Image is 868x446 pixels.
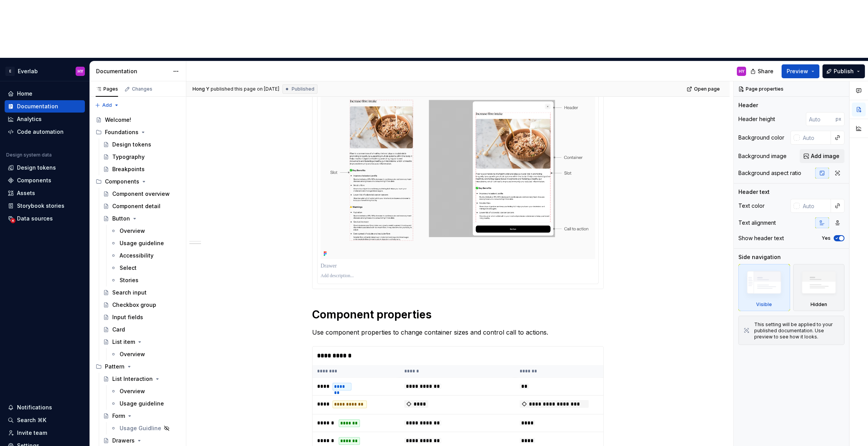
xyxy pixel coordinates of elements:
[17,215,53,222] div: Data sources
[120,276,138,284] div: Stories
[112,375,153,383] div: List Interaction
[120,400,164,407] div: Usage guideline
[107,274,183,286] a: Stories
[96,86,118,92] div: Pages
[100,286,183,299] a: Search input
[5,126,85,138] a: Code automation
[738,152,787,160] div: Background image
[684,84,723,94] a: Open page
[738,188,770,196] div: Header text
[793,264,845,311] div: Hidden
[17,429,47,437] div: Invite team
[120,227,145,235] div: Overview
[738,202,765,210] div: Text color
[5,67,15,76] div: E
[120,350,145,358] div: Overview
[132,86,152,92] div: Changes
[112,289,147,296] div: Search input
[822,64,865,78] button: Publish
[738,219,776,227] div: Text alignment
[78,68,83,74] div: HY
[100,373,183,385] a: List Interaction
[5,174,85,187] a: Components
[312,308,604,321] h1: Component properties
[107,249,183,262] a: Accessibility
[93,126,183,138] div: Foundations
[787,67,808,75] span: Preview
[800,131,831,145] input: Auto
[102,102,112,108] span: Add
[738,115,775,123] div: Header height
[112,338,135,346] div: List item
[17,115,42,123] div: Analytics
[112,326,125,333] div: Card
[822,235,831,241] label: Yes
[738,134,784,141] div: Background color
[694,86,720,92] span: Open page
[120,264,137,272] div: Select
[17,128,64,136] div: Code automation
[105,178,139,185] div: Components
[5,162,85,174] a: Design tokens
[5,414,85,426] button: Search ⌘K
[93,360,183,373] div: Pattern
[211,86,279,92] div: published this page on [DATE]
[112,215,130,222] div: Button
[107,422,183,434] a: Usage Guidline
[5,113,85,125] a: Analytics
[17,164,56,172] div: Design tokens
[738,234,784,242] div: Show header text
[100,200,183,212] a: Component detail
[107,348,183,360] a: Overview
[17,90,32,98] div: Home
[754,321,839,340] div: This setting will be applied to your published documentation. Use preview to see how it looks.
[292,86,314,92] span: Published
[18,67,38,75] div: Everlab
[782,64,819,78] button: Preview
[312,328,604,337] p: Use component properties to change container sizes and control call to actions.
[100,410,183,422] a: Form
[100,311,183,323] a: Input fields
[834,67,854,75] span: Publish
[112,301,156,309] div: Checkbox group
[193,86,209,92] span: Hong Y
[100,151,183,163] a: Typography
[105,363,125,370] div: Pattern
[107,262,183,274] a: Select
[17,189,35,197] div: Assets
[120,387,145,395] div: Overview
[100,336,183,348] a: List item
[800,199,831,213] input: Auto
[2,63,88,79] button: EEverlabHY
[738,253,781,261] div: Side navigation
[17,416,46,424] div: Search ⌘K
[5,187,85,199] a: Assets
[96,67,169,75] div: Documentation
[800,149,844,163] button: Add image
[107,397,183,410] a: Usage guideline
[836,116,841,122] p: px
[112,202,160,210] div: Component detail
[107,225,183,237] a: Overview
[105,128,138,136] div: Foundations
[738,264,790,311] div: Visible
[100,299,183,311] a: Checkbox group
[738,101,758,109] div: Header
[756,301,772,308] div: Visible
[6,152,52,158] div: Design system data
[17,202,64,210] div: Storybook stories
[100,163,183,175] a: Breakpoints
[5,212,85,225] a: Data sources
[120,239,164,247] div: Usage guideline
[739,68,745,74] div: HY
[93,114,183,126] a: Welcome!
[17,103,58,110] div: Documentation
[93,175,183,188] div: Components
[112,153,145,161] div: Typography
[112,165,145,173] div: Breakpoints
[17,177,51,184] div: Components
[806,112,836,126] input: Auto
[738,169,801,177] div: Background aspect ratio
[17,404,52,411] div: Notifications
[120,424,161,432] div: Usage Guidline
